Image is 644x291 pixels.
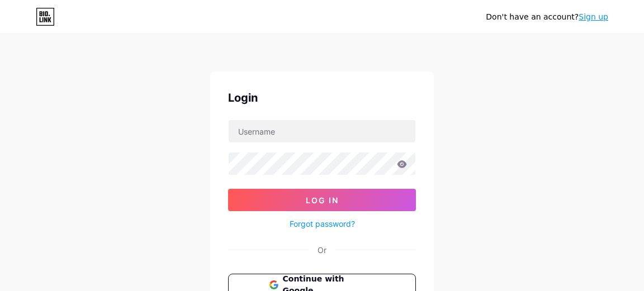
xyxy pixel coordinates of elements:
div: Login [228,89,416,106]
span: Log In [306,195,339,205]
div: Or [318,244,326,256]
input: Username [229,120,415,142]
div: Don't have an account? [486,11,608,23]
button: Log In [228,189,416,211]
a: Sign up [579,12,608,21]
a: Forgot password? [290,218,355,230]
